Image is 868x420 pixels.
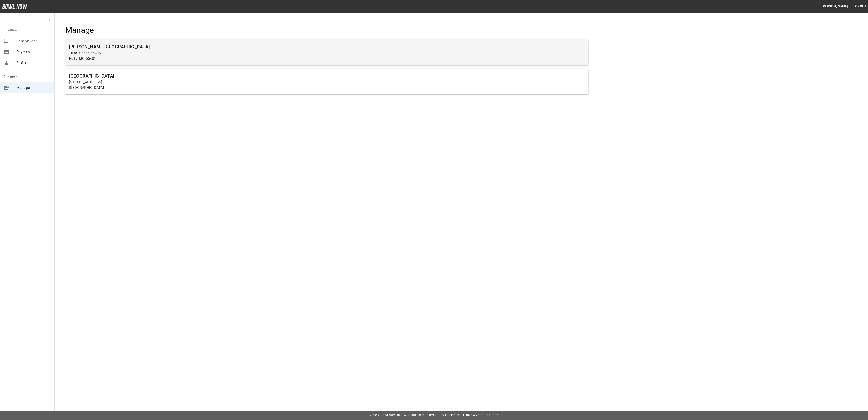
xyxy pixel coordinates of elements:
a: Terms and Conditions [463,414,499,417]
p: 1038 Kingshighway [69,50,585,56]
span: Manage [16,85,51,90]
button: [PERSON_NAME] [820,2,850,11]
p: Rolla, MO 65401 [69,56,585,61]
h6: [PERSON_NAME][GEOGRAPHIC_DATA] [69,43,585,50]
h6: [GEOGRAPHIC_DATA] [69,72,585,80]
a: Privacy Policy [438,414,462,417]
button: Logout [852,2,868,11]
p: [STREET_ADDRESS] [69,80,585,85]
span: Profile [16,60,51,66]
img: logo [2,4,27,9]
span: Reservations [16,38,51,44]
p: [GEOGRAPHIC_DATA] [69,85,585,90]
span: Payment [16,49,51,55]
h4: Manage [65,25,588,35]
span: © 2022 BowlNow, Inc. All Rights Reserved. [369,414,438,417]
